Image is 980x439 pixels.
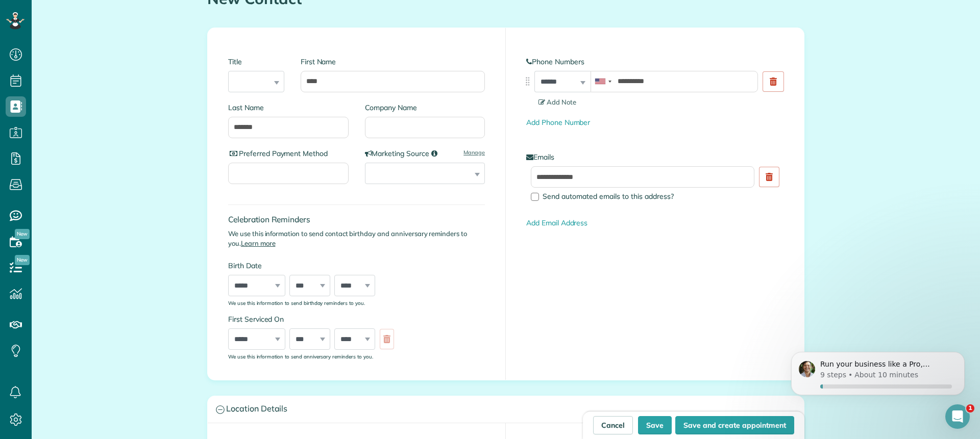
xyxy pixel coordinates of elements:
label: First Name [301,57,485,67]
a: Add Email Address [526,218,587,227]
iframe: Intercom notifications message [776,340,980,411]
img: drag_indicator-119b368615184ecde3eda3c64c821f6cf29d3e2b97b89ee44bc31753036683e5.png [522,76,533,87]
sub: We use this information to send birthday reminders to you. [228,300,365,306]
p: We use this information to send contact birthday and anniversary reminders to you. [228,229,485,248]
label: Last Name [228,102,349,113]
span: 1 [966,404,974,412]
a: Location Details [208,396,804,422]
button: Save and create appointment [675,416,794,434]
label: Phone Numbers [526,57,783,67]
sub: We use this information to send anniversary reminders to you. [228,353,373,359]
span: Send automated emails to this address? [543,192,674,201]
label: Company Name [365,102,485,113]
iframe: Intercom live chat [945,404,970,429]
label: Emails [526,152,783,162]
label: Title [228,57,284,67]
a: Cancel [593,416,633,434]
label: Birth Date [228,261,399,271]
button: Save [638,416,672,434]
label: First Serviced On [228,314,399,324]
span: New [15,255,30,265]
a: Learn more [241,239,276,247]
a: Manage [463,148,485,157]
label: Preferred Payment Method [228,148,349,159]
span: Add Note [538,98,576,106]
h4: Celebration Reminders [228,215,485,224]
span: New [15,229,30,239]
label: Marketing Source [365,148,485,159]
a: Add Phone Number [526,118,590,127]
div: United States: +1 [591,71,615,92]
